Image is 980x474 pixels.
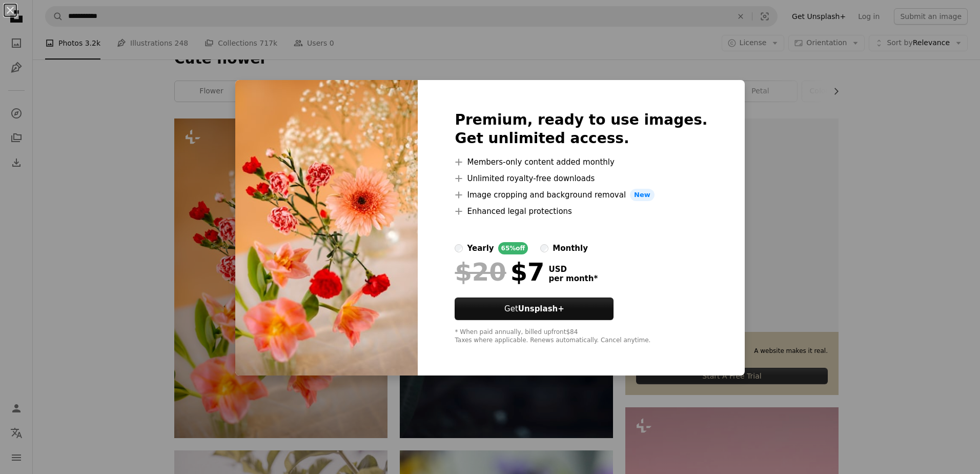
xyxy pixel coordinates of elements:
[455,259,506,285] span: $20
[467,242,494,254] div: yearly
[548,265,598,274] span: USD
[455,259,544,285] div: $7
[630,189,655,201] span: New
[455,156,707,168] li: Members-only content added monthly
[455,172,707,185] li: Unlimited royalty-free downloads
[498,242,528,254] div: 65% off
[455,189,707,201] li: Image cropping and background removal
[455,244,463,252] input: yearly65%off
[540,244,548,252] input: monthly
[455,328,707,345] div: * When paid annually, billed upfront $84 Taxes where applicable. Renews automatically. Cancel any...
[235,80,418,376] img: premium_photo-1676070096487-32dd955e09e0
[455,205,707,218] li: Enhanced legal protections
[518,304,564,313] strong: Unsplash+
[455,111,707,148] h2: Premium, ready to use images. Get unlimited access.
[553,242,588,254] div: monthly
[455,298,614,320] button: GetUnsplash+
[548,274,598,283] span: per month *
